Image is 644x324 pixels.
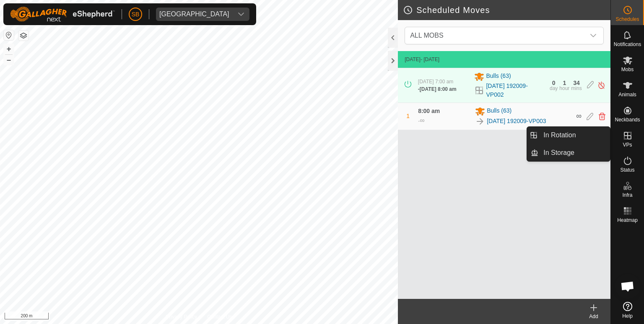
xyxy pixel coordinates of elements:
[622,314,633,319] span: Help
[623,142,632,147] span: VPs
[406,113,410,119] span: 1
[527,144,610,161] li: In Storage
[615,117,640,122] span: Neckbands
[4,44,14,54] button: +
[573,80,580,86] div: 34
[552,80,556,86] div: 0
[4,55,14,65] button: –
[159,11,229,18] div: [GEOGRAPHIC_DATA]
[4,30,14,40] button: Reset Map
[486,82,545,99] a: [DATE] 192009-VP002
[418,116,424,126] div: -
[571,86,582,91] div: mins
[617,218,638,223] span: Heatmap
[615,17,639,22] span: Schedules
[550,86,558,91] div: day
[132,10,140,19] span: SB
[543,130,576,140] span: In Rotation
[543,148,574,158] span: In Storage
[410,32,443,39] span: ALL MOBS
[538,127,610,144] a: In Rotation
[487,106,512,116] span: Bulls (63)
[18,31,29,41] button: Map Layers
[577,313,610,320] div: Add
[475,116,485,126] img: To
[611,298,644,322] a: Help
[156,8,233,21] span: Tangihanga station
[614,42,641,47] span: Notifications
[418,79,453,85] span: [DATE] 7:00 am
[420,86,457,92] span: [DATE] 8:00 am
[486,72,511,82] span: Bulls (63)
[418,85,457,93] div: -
[538,144,610,161] a: In Storage
[618,92,636,97] span: Animals
[620,167,634,172] span: Status
[585,27,602,44] div: dropdown trigger
[166,313,197,321] a: Privacy Policy
[559,86,569,91] div: hour
[487,117,546,126] a: [DATE] 192009-VP003
[207,313,232,321] a: Contact Us
[407,27,585,44] span: ALL MOBS
[405,57,421,62] span: [DATE]
[421,57,439,62] span: - [DATE]
[621,67,634,72] span: Mobs
[622,193,632,198] span: Infra
[420,117,424,124] span: ∞
[233,8,249,21] div: dropdown trigger
[563,80,566,86] div: 1
[10,7,115,22] img: Gallagher Logo
[527,127,610,144] li: In Rotation
[597,81,605,90] img: Turn off schedule move
[403,5,610,15] h2: Scheduled Moves
[418,108,440,114] span: 8:00 am
[576,112,582,120] span: ∞
[615,274,640,299] div: Open chat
